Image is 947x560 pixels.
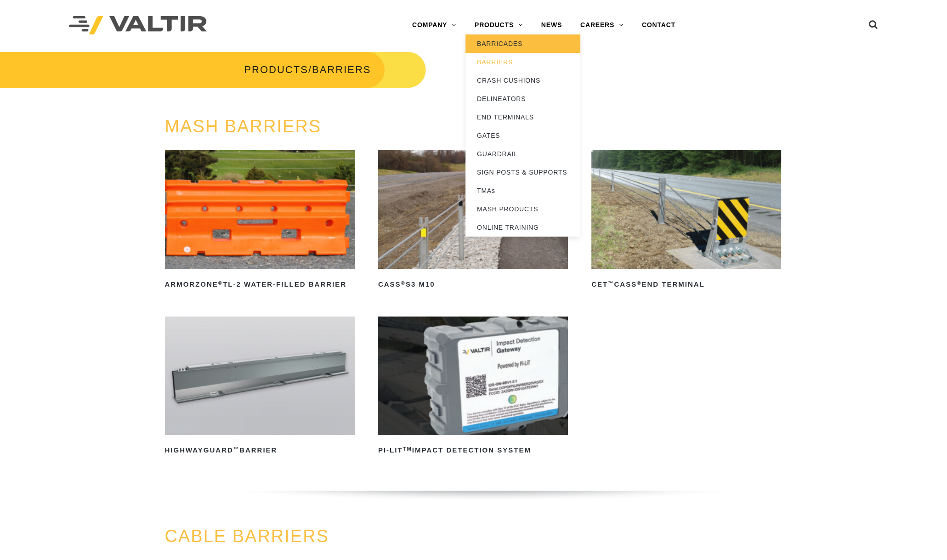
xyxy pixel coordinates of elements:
a: NEWS [532,16,571,34]
a: BARRICADES [465,34,580,53]
a: BARRIERS [465,53,580,71]
sup: ® [637,280,641,286]
a: TMAs [465,181,580,200]
a: CABLE BARRIERS [165,526,329,546]
sup: ™ [608,280,614,286]
a: CASS®S3 M10 [378,150,568,292]
a: ArmorZone®TL-2 Water-Filled Barrier [165,150,355,292]
a: HighwayGuard™Barrier [165,317,355,458]
a: END TERMINALS [465,108,580,126]
h2: HighwayGuard Barrier [165,443,355,458]
h2: ArmorZone TL-2 Water-Filled Barrier [165,277,355,292]
a: MASH BARRIERS [165,117,322,136]
sup: ® [218,280,223,286]
h2: CASS S3 M10 [378,277,568,292]
a: COMPANY [403,16,465,34]
a: SIGN POSTS & SUPPORTS [465,163,580,181]
a: PRODUCTS [244,64,308,75]
img: Valtir [69,16,207,35]
a: ONLINE TRAINING [465,218,580,237]
a: MASH PRODUCTS [465,200,580,218]
a: PI-LITTMImpact Detection System [378,317,568,458]
a: CONTACT [633,16,685,34]
a: GATES [465,126,580,145]
h2: CET CASS End Terminal [591,277,781,292]
span: BARRIERS [312,64,371,75]
a: PRODUCTS [465,16,532,34]
sup: ™ [233,446,239,452]
a: GUARDRAIL [465,145,580,163]
h2: PI-LIT Impact Detection System [378,443,568,458]
a: CET™CASS®End Terminal [591,150,781,292]
a: DELINEATORS [465,90,580,108]
a: CRASH CUSHIONS [465,71,580,90]
sup: ® [401,280,406,286]
a: CAREERS [571,16,633,34]
sup: TM [403,446,412,452]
